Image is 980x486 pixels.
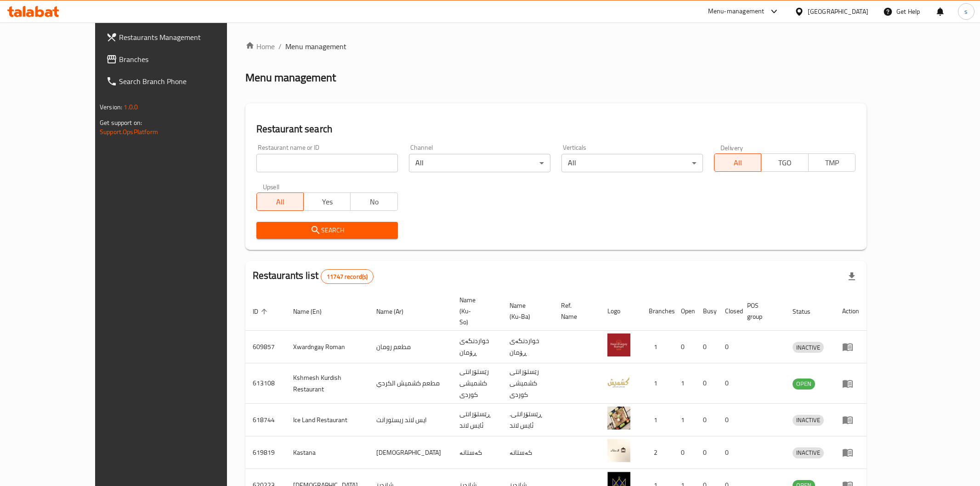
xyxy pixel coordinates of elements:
[119,54,251,65] span: Branches
[607,370,630,393] img: Kshmesh Kurdish Restaurant
[99,48,259,70] a: Branches
[641,292,674,331] th: Branches
[369,331,452,363] td: مطعم رومان
[245,41,867,52] nav: breadcrumb
[253,269,374,284] h2: Restaurants list
[452,363,502,404] td: رێستۆرانتی کشمیشى كوردى
[409,154,550,172] div: All
[674,292,696,331] th: Open
[793,342,824,353] span: INACTIVE
[696,331,718,363] td: 0
[245,70,336,85] h2: Menu management
[321,272,373,281] span: 11747 record(s)
[718,156,758,170] span: All
[100,101,122,113] span: Version:
[696,404,718,436] td: 0
[510,300,543,322] span: Name (Ku-Ba)
[607,407,630,429] img: Ice Land Restaurant
[459,294,491,328] span: Name (Ku-So)
[641,436,674,469] td: 2
[376,306,415,317] span: Name (Ar)
[793,447,824,458] div: INACTIVE
[835,292,867,331] th: Action
[307,195,347,209] span: Yes
[286,436,369,469] td: Kastana
[793,415,824,426] div: INACTIVE
[718,292,740,331] th: Closed
[696,363,718,404] td: 0
[261,195,300,209] span: All
[245,404,286,436] td: 618744
[761,153,808,172] button: TGO
[842,447,859,458] div: Menu
[321,269,374,284] div: Total records count
[369,436,452,469] td: [DEMOGRAPHIC_DATA]
[100,126,158,138] a: Support.OpsPlatform
[674,404,696,436] td: 1
[245,436,286,469] td: 619819
[350,192,397,211] button: No
[718,331,740,363] td: 0
[696,292,718,331] th: Busy
[765,156,804,170] span: TGO
[286,404,369,436] td: Ice Land Restaurant
[245,41,275,52] a: Home
[708,6,765,17] div: Menu-management
[256,122,855,136] h2: Restaurant search
[452,436,502,469] td: کەستانە
[841,266,863,288] div: Export file
[718,436,740,469] td: 0
[696,436,718,469] td: 0
[286,331,369,363] td: Xwardngay Roman
[607,439,630,462] img: Kastana
[641,331,674,363] td: 1
[674,436,696,469] td: 0
[256,222,398,239] button: Search
[793,415,824,425] span: INACTIVE
[720,144,743,151] label: Delivery
[793,379,815,389] span: OPEN
[303,192,351,211] button: Yes
[808,6,868,17] div: [GEOGRAPHIC_DATA]
[369,363,452,404] td: مطعم كشميش الكردي
[119,76,251,87] span: Search Branch Phone
[100,117,142,129] span: Get support on:
[674,331,696,363] td: 0
[964,6,968,17] span: s
[293,306,334,317] span: Name (En)
[119,32,251,43] span: Restaurants Management
[641,363,674,404] td: 1
[256,192,304,211] button: All
[502,331,554,363] td: خواردنگەی ڕۆمان
[253,306,270,317] span: ID
[124,101,138,113] span: 1.0.0
[502,363,554,404] td: رێستۆرانتی کشمیشى كوردى
[502,436,554,469] td: کەستانە
[793,342,824,353] div: INACTIVE
[747,300,774,322] span: POS group
[99,70,259,92] a: Search Branch Phone
[607,333,630,356] img: Xwardngay Roman
[718,404,740,436] td: 0
[99,26,259,48] a: Restaurants Management
[278,41,282,52] li: /
[812,156,852,170] span: TMP
[793,306,822,317] span: Status
[842,378,859,389] div: Menu
[369,404,452,436] td: ايس لاند ريستورانت
[674,363,696,404] td: 1
[561,154,703,172] div: All
[245,363,286,404] td: 613108
[245,331,286,363] td: 609857
[641,404,674,436] td: 1
[452,404,502,436] td: ڕێستۆرانتی ئایس لاند
[256,154,398,172] input: Search for restaurant name or ID..
[808,153,855,172] button: TMP
[842,341,859,352] div: Menu
[354,195,394,209] span: No
[842,414,859,425] div: Menu
[452,331,502,363] td: خواردنگەی ڕۆمان
[714,153,761,172] button: All
[285,41,346,52] span: Menu management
